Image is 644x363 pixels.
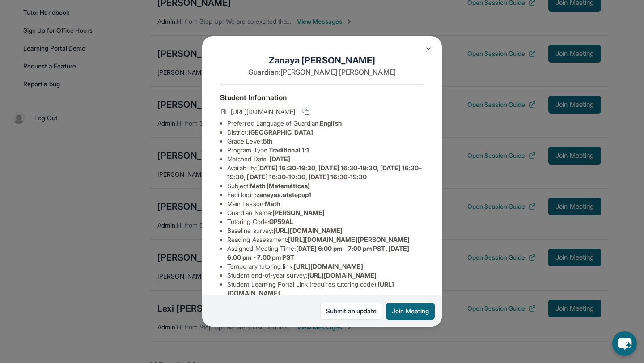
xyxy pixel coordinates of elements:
[220,92,424,103] h4: Student Information
[256,191,311,198] span: zanayaa.atstepup1
[227,217,424,226] li: Tutoring Code :
[227,146,424,155] li: Program Type:
[227,280,424,298] li: Student Learning Portal Link (requires tutoring code) :
[227,199,424,208] li: Main Lesson :
[227,137,424,146] li: Grade Level:
[248,128,313,136] span: [GEOGRAPHIC_DATA]
[227,271,424,280] li: Student end-of-year survey :
[227,155,424,164] li: Matched Date:
[227,128,424,137] li: District:
[307,271,377,279] span: [URL][DOMAIN_NAME]
[231,107,295,116] span: [URL][DOMAIN_NAME]
[265,200,280,207] span: Math
[227,119,424,128] li: Preferred Language of Guardian:
[220,54,424,67] h1: Zanaya [PERSON_NAME]
[227,208,424,217] li: Guardian Name :
[425,46,432,53] img: Close Icon
[288,236,410,243] span: [URL][DOMAIN_NAME][PERSON_NAME]
[227,262,424,271] li: Temporary tutoring link :
[227,226,424,235] li: Baseline survey :
[227,235,424,244] li: Reading Assessment :
[269,218,293,225] span: GP59AL
[227,164,424,181] li: Availability:
[263,137,272,145] span: 5th
[227,245,409,261] span: [DATE] 6:00 pm - 7:00 pm PST, [DATE] 6:00 pm - 7:00 pm PST
[273,227,343,234] span: [URL][DOMAIN_NAME]
[320,303,382,320] a: Submit an update
[269,146,309,154] span: Traditional 1:1
[272,209,325,216] span: [PERSON_NAME]
[270,155,290,163] span: [DATE]
[294,262,363,270] span: [URL][DOMAIN_NAME]
[227,190,424,199] li: Eedi login :
[227,244,424,262] li: Assigned Meeting Time :
[220,67,424,77] p: Guardian: [PERSON_NAME] [PERSON_NAME]
[301,106,311,117] button: Copy link
[227,181,424,190] li: Subject :
[320,119,342,127] span: English
[227,164,422,181] span: [DATE] 16:30-19:30, [DATE] 16:30-19:30, [DATE] 16:30-19:30, [DATE] 16:30-19:30, [DATE] 16:30-19:30
[612,331,637,356] button: chat-button
[250,182,310,190] span: Math (Matemáticas)
[386,303,435,320] button: Join Meeting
